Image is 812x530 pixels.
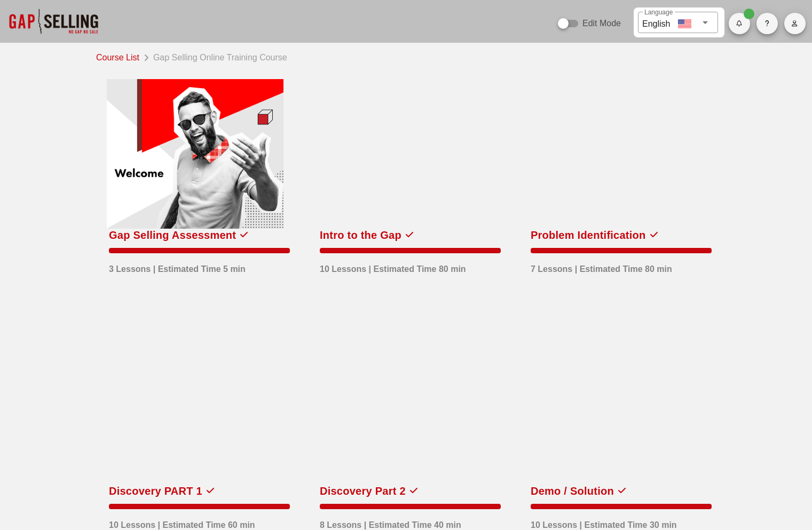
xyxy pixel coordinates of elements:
label: Edit Mode [582,18,621,29]
div: Demo / Solution [531,482,614,500]
div: English [642,15,670,30]
div: Problem Identification [531,227,646,244]
span: Badge [744,9,754,19]
div: Intro to the Gap [320,227,401,244]
div: Discovery PART 1 [109,482,202,500]
div: 10 Lessons | Estimated Time 80 min [320,258,466,276]
div: Gap Selling Online Training Course [149,49,287,64]
a: Course List [96,49,144,64]
div: Gap Selling Assessment [109,227,236,244]
label: Language [644,9,673,17]
div: 3 Lessons | Estimated Time 5 min [109,258,246,276]
div: 7 Lessons | Estimated Time 80 min [531,258,672,276]
div: Discovery Part 2 [320,482,406,500]
div: LanguageEnglish [638,12,718,33]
